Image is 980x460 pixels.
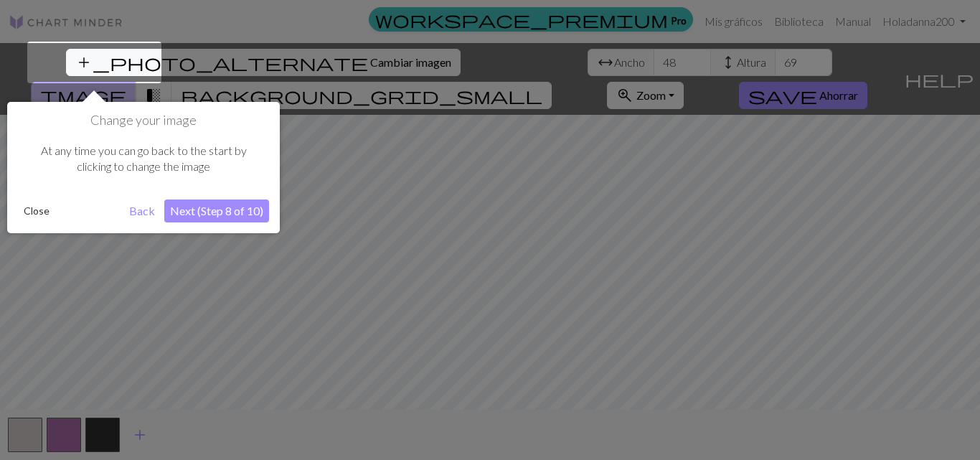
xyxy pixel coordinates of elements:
button: Back [123,200,161,222]
h1: Change your image [18,113,269,128]
button: Close [18,200,55,222]
div: Change your image [7,102,280,233]
div: At any time you can go back to the start by clicking to change the image [18,128,269,189]
button: Next (Step 8 of 10) [164,200,269,222]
